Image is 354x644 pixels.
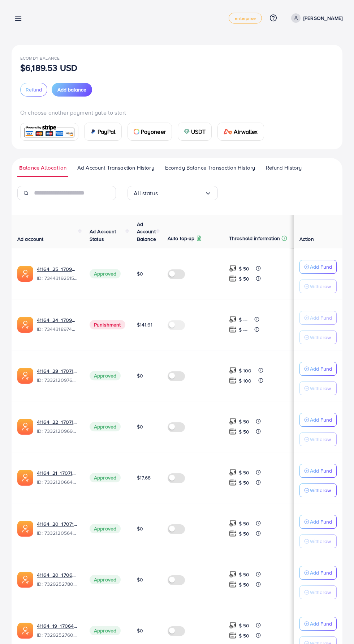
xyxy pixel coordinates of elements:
[168,234,195,243] p: Auto top-up
[310,364,332,373] p: Add Fund
[90,575,121,584] span: Approved
[37,580,78,588] span: ID: 7329252780571557890
[310,619,332,628] p: Add Fund
[90,473,121,482] span: Approved
[229,530,237,537] img: top-up amount
[165,164,255,172] span: Ecomdy Balance Transaction History
[90,228,116,242] span: Ad Account Status
[141,127,166,136] span: Payoneer
[19,164,66,172] span: Balance Allocation
[90,269,121,278] span: Approved
[137,576,143,583] span: $0
[17,317,33,333] img: ic-ads-acc.e4c84228.svg
[239,315,248,324] p: $ ---
[90,626,121,635] span: Approved
[299,483,337,497] button: Withdraw
[37,265,78,273] a: 41164_25_1709982599082
[23,124,76,140] img: card
[299,464,337,478] button: Add Fund
[229,13,262,24] a: enterprise
[310,486,331,495] p: Withdraw
[137,372,143,379] span: $0
[20,55,60,61] span: Ecomdy Balance
[137,474,151,481] span: $17.68
[310,263,332,271] p: Add Fund
[299,362,337,376] button: Add Fund
[52,83,92,97] button: Add balance
[37,622,78,639] div: <span class='underline'>41164_19_1706474666940</span></br>7329252760468127746
[37,418,78,435] div: <span class='underline'>41164_22_1707142456408</span></br>7332120969684811778
[20,123,78,141] a: card
[310,282,331,291] p: Withdraw
[90,129,96,135] img: card
[17,368,33,384] img: ic-ads-acc.e4c84228.svg
[239,427,250,436] p: $ 50
[37,274,78,282] span: ID: 7344319251534069762
[26,86,42,93] span: Refund
[90,320,125,329] span: Punishment
[299,617,337,631] button: Add Fund
[239,468,250,477] p: $ 50
[20,108,334,117] p: Or choose another payment gate to start
[84,123,122,141] a: cardPayPal
[17,623,33,639] img: ic-ads-acc.e4c84228.svg
[229,622,237,629] img: top-up amount
[17,521,33,537] img: ic-ads-acc.e4c84228.svg
[37,367,78,375] a: 41164_23_1707142475983
[37,265,78,282] div: <span class='underline'>41164_25_1709982599082</span></br>7344319251534069762
[37,478,78,486] span: ID: 7332120664427642882
[266,164,302,172] span: Refund History
[229,234,280,243] p: Threshold information
[239,478,250,487] p: $ 50
[310,333,331,342] p: Withdraw
[229,520,237,527] img: top-up amount
[77,164,154,172] span: Ad Account Transaction History
[137,627,143,634] span: $0
[37,571,78,579] a: 41164_20_1706474683598
[299,280,337,293] button: Withdraw
[229,326,237,333] img: top-up amount
[239,580,250,589] p: $ 50
[37,520,78,528] a: 41164_20_1707142368069
[37,325,78,333] span: ID: 7344318974215340033
[17,470,33,486] img: ic-ads-acc.e4c84228.svg
[229,479,237,486] img: top-up amount
[37,520,78,537] div: <span class='underline'>41164_20_1707142368069</span></br>7332120564271874049
[20,63,77,72] p: $6,189.53 USD
[239,570,250,579] p: $ 50
[98,127,116,136] span: PayPal
[299,260,337,274] button: Add Fund
[239,376,252,385] p: $ 100
[137,270,143,277] span: $0
[303,14,342,22] p: [PERSON_NAME]
[134,129,139,135] img: card
[90,524,121,533] span: Approved
[299,381,337,395] button: Withdraw
[37,622,78,630] a: 41164_19_1706474666940
[229,265,237,272] img: top-up amount
[239,325,248,334] p: $ ---
[229,632,237,639] img: top-up amount
[128,123,172,141] a: cardPayoneer
[134,188,158,199] span: All status
[239,519,250,528] p: $ 50
[229,367,237,374] img: top-up amount
[229,418,237,425] img: top-up amount
[37,376,78,384] span: ID: 7332120976240689154
[17,572,33,588] img: ic-ads-acc.e4c84228.svg
[137,321,152,328] span: $141.61
[310,466,332,475] p: Add Fund
[17,419,33,435] img: ic-ads-acc.e4c84228.svg
[17,235,44,243] span: Ad account
[90,422,121,431] span: Approved
[299,235,314,243] span: Action
[37,418,78,426] a: 41164_22_1707142456408
[239,417,250,426] p: $ 50
[229,316,237,323] img: top-up amount
[128,186,218,200] div: Search for option
[299,432,337,446] button: Withdraw
[299,585,337,599] button: Withdraw
[37,469,78,486] div: <span class='underline'>41164_21_1707142387585</span></br>7332120664427642882
[191,127,206,136] span: USDT
[37,367,78,384] div: <span class='underline'>41164_23_1707142475983</span></br>7332120976240689154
